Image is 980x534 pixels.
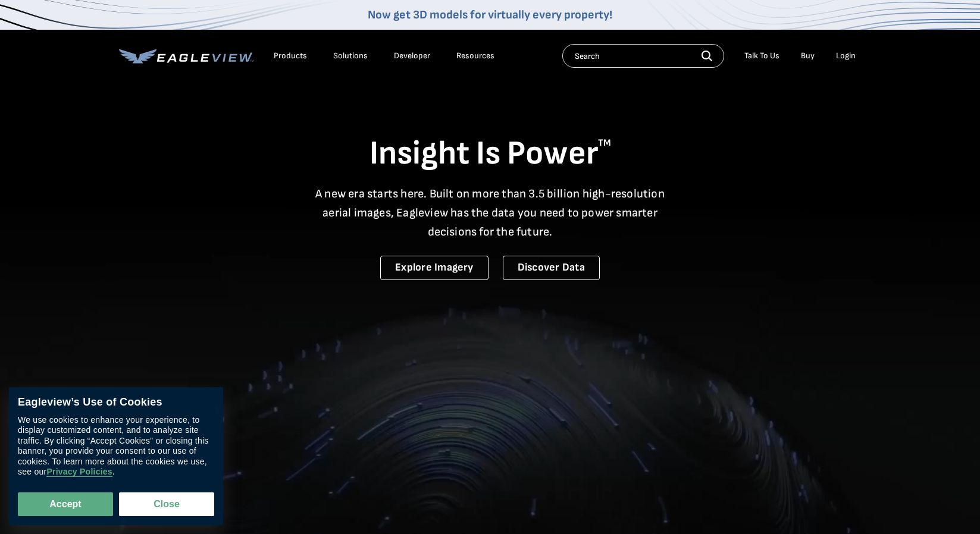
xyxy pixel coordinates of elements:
button: Accept [18,492,113,516]
input: Search [562,44,724,68]
p: A new era starts here. Built on more than 3.5 billion high-resolution aerial images, Eagleview ha... [308,184,672,241]
div: Eagleview’s Use of Cookies [18,396,214,409]
a: Now get 3D models for virtually every property! [368,8,612,22]
button: Close [119,492,214,516]
div: We use cookies to enhance your experience, to display customized content, and to analyze site tra... [18,415,214,478]
div: Talk To Us [744,51,779,61]
div: Solutions [333,51,368,61]
div: Resources [456,51,494,61]
sup: TM [598,137,611,149]
a: Privacy Policies [46,467,112,478]
a: Discover Data [503,256,600,280]
a: Explore Imagery [380,256,489,280]
a: Developer [394,51,430,61]
div: Login [836,51,856,61]
div: Products [274,51,307,61]
h1: Insight Is Power [119,133,862,175]
a: Buy [801,51,815,61]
